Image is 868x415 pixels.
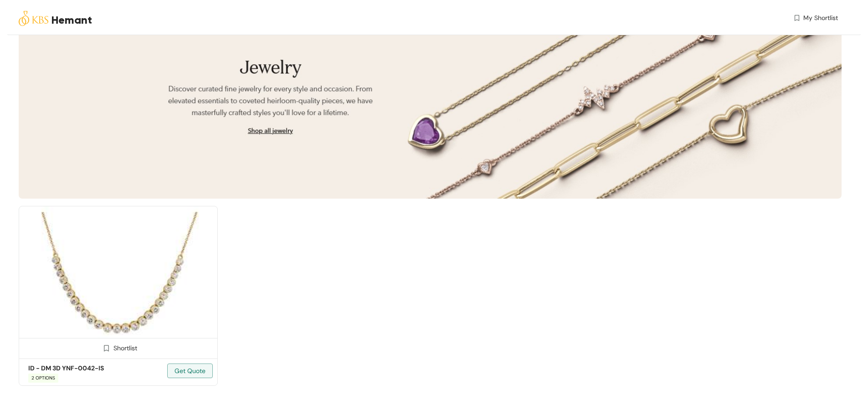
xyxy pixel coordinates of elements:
h5: ID - DM 3D YNF-0042-IS [28,364,106,373]
img: 6e35c4f7-21f5-4851-a9d8-811db8007178 [19,206,218,356]
img: Buyer Portal [19,4,48,33]
div: Shortlist [99,343,137,352]
button: Get Quote [167,364,213,378]
span: 2 OPTIONS [28,374,58,383]
span: Hemant [51,12,92,28]
img: wishlist [793,13,801,23]
span: My Shortlist [803,13,838,23]
span: Get Quote [175,366,205,376]
img: Shortlist [102,344,111,353]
